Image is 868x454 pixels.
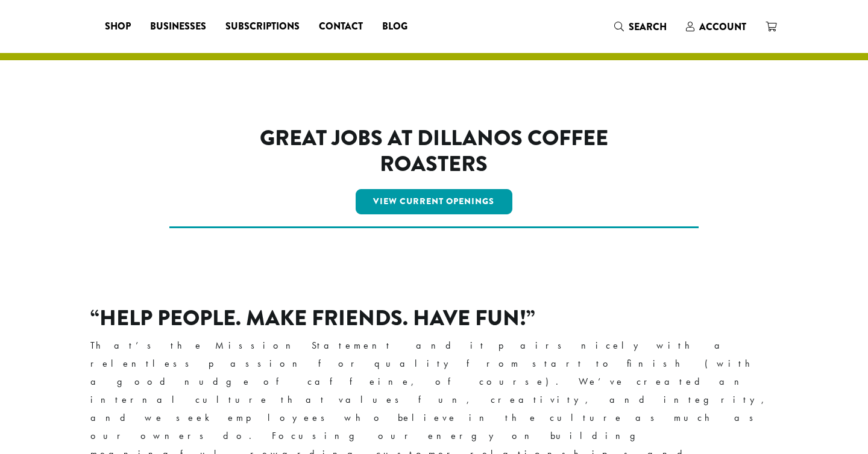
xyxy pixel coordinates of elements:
span: Contact [319,19,363,34]
a: Search [605,17,676,37]
a: Blog [373,17,417,36]
a: View Current Openings [356,189,513,214]
span: Shop [105,19,131,34]
a: Shop [95,17,140,36]
span: Blog [382,19,407,34]
span: Subscriptions [225,19,300,34]
a: Account [676,17,756,37]
a: Subscriptions [216,17,309,36]
span: Search [629,20,667,34]
a: Businesses [140,17,216,36]
a: Contact [309,17,373,36]
span: Businesses [150,19,206,34]
h2: Great Jobs at Dillanos Coffee Roasters [222,125,647,177]
span: Account [699,20,746,34]
h2: “Help People. Make Friends. Have Fun!” [90,305,778,331]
